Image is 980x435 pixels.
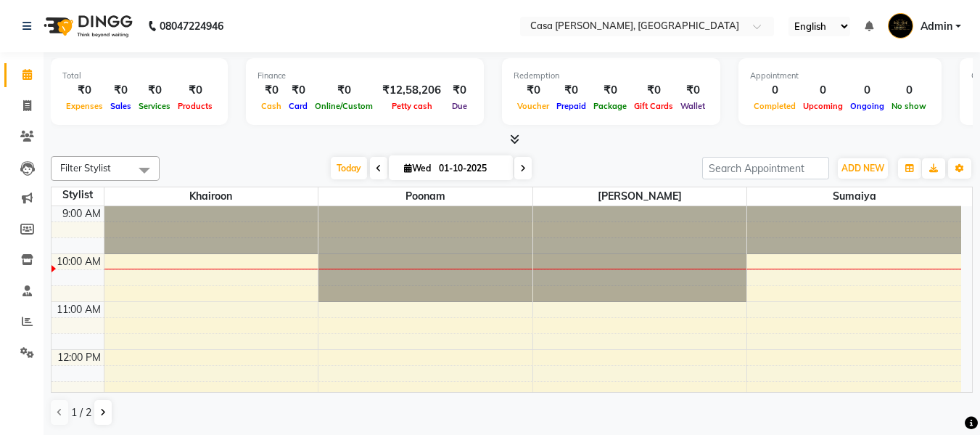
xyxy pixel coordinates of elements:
span: Gift Cards [630,101,677,111]
div: ₹0 [62,82,107,99]
input: 2025-10-01 [435,158,507,179]
span: Poonam [318,187,532,206]
span: Sales [107,101,135,111]
span: Petty cash [388,101,436,111]
span: Admin [921,19,952,34]
div: Total [62,70,216,82]
div: ₹0 [258,82,285,99]
span: ADD NEW [841,163,884,174]
span: Khairoon [104,187,318,206]
span: Products [174,101,216,111]
div: ₹0 [107,82,135,99]
span: Wallet [677,101,709,111]
span: Voucher [514,101,553,111]
div: 10:00 AM [54,254,104,269]
div: 0 [888,82,930,99]
div: ₹0 [174,82,216,99]
b: 08047224946 [160,6,223,46]
div: 0 [750,82,799,99]
span: Online/Custom [311,101,376,111]
div: ₹0 [590,82,630,99]
div: ₹0 [135,82,174,99]
span: [PERSON_NAME] [533,187,747,206]
div: 11:00 AM [54,302,104,317]
span: Package [590,101,630,111]
div: Redemption [514,70,709,82]
div: 0 [799,82,847,99]
div: Finance [258,70,472,82]
span: Expenses [62,101,107,111]
span: Due [448,101,471,111]
span: Upcoming [799,101,847,111]
div: ₹0 [285,82,311,99]
img: logo [37,6,136,46]
div: Stylist [52,187,104,203]
span: No show [888,101,930,111]
div: ₹0 [514,82,553,99]
span: Services [135,101,174,111]
span: 1 / 2 [71,405,91,420]
span: Ongoing [847,101,888,111]
div: ₹0 [677,82,709,99]
img: Admin [888,13,913,38]
div: ₹12,58,206 [376,82,447,99]
button: ADD NEW [838,158,888,179]
span: Card [285,101,311,111]
span: Today [331,157,367,179]
span: Prepaid [553,101,590,111]
div: ₹0 [447,82,472,99]
span: Filter Stylist [60,162,111,174]
div: 0 [847,82,888,99]
span: Completed [750,101,799,111]
span: Wed [400,163,435,174]
div: Appointment [750,70,930,82]
input: Search Appointment [702,157,829,179]
div: 9:00 AM [59,206,104,221]
span: Cash [258,101,285,111]
div: 12:00 PM [54,350,104,365]
div: ₹0 [553,82,590,99]
div: ₹0 [311,82,376,99]
span: Sumaiya [747,187,961,206]
div: ₹0 [630,82,677,99]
